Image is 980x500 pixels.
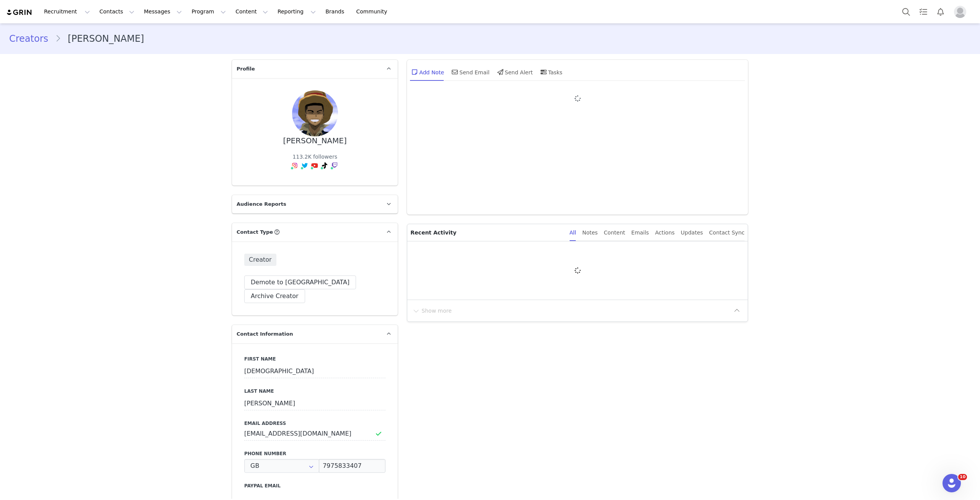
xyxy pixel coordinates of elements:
[244,420,385,427] label: Email Address
[932,3,949,20] button: Notifications
[942,474,961,492] iframe: Intercom live chat
[604,224,625,241] div: Content
[450,63,490,81] div: Send Email
[292,90,338,136] img: 76dfee7a-dadc-4ccb-9f5b-320c148db589.jpg
[283,136,347,145] div: [PERSON_NAME]
[631,224,649,241] div: Emails
[6,9,33,16] img: grin logo
[954,6,966,18] img: placeholder-profile.jpg
[237,228,273,236] span: Contact Type
[9,32,55,46] a: Creators
[681,224,703,241] div: Updates
[292,162,298,169] img: instagram.svg
[244,275,356,289] button: Demote to [GEOGRAPHIC_DATA]
[244,427,385,441] input: Email Address
[958,474,967,480] span: 10
[655,224,675,241] div: Actions
[139,3,186,20] button: Messages
[410,224,563,241] p: Recent Activity
[949,6,974,18] button: Profile
[319,459,385,473] input: (XXX) XXX-XXXX
[496,63,533,81] div: Send Alert
[237,200,286,208] span: Audience Reports
[237,330,293,338] span: Contact Information
[539,63,563,81] div: Tasks
[244,254,276,266] span: Creator
[321,3,351,20] a: Brands
[898,3,915,20] button: Search
[187,3,230,20] button: Program
[709,224,745,241] div: Contact Sync
[290,153,340,161] div: 113.2K followers
[244,482,385,489] label: Paypal Email
[244,450,385,457] label: Phone Number
[570,224,576,241] div: All
[412,305,452,317] button: Show more
[95,3,139,20] button: Contacts
[915,3,932,20] a: Tasks
[273,3,320,20] button: Reporting
[244,388,385,395] label: Last Name
[39,3,95,20] button: Recruitment
[352,3,395,20] a: Community
[582,224,598,241] div: Notes
[244,289,305,303] button: Archive Creator
[237,65,255,73] span: Profile
[244,459,319,473] input: Country
[231,3,273,20] button: Content
[410,63,444,81] div: Add Note
[244,356,385,362] label: First Name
